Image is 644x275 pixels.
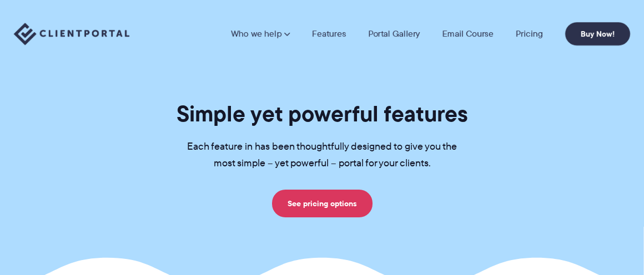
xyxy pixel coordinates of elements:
[231,29,290,38] a: Who we help
[368,29,420,38] a: Portal Gallery
[312,29,346,38] a: Features
[169,139,475,172] p: Each feature in has been thoughtfully designed to give you the most simple – yet powerful – porta...
[272,190,373,217] a: See pricing options
[516,29,543,38] a: Pricing
[565,22,630,45] a: Buy Now!
[442,29,494,38] a: Email Course
[169,100,475,128] h1: Simple yet powerful features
